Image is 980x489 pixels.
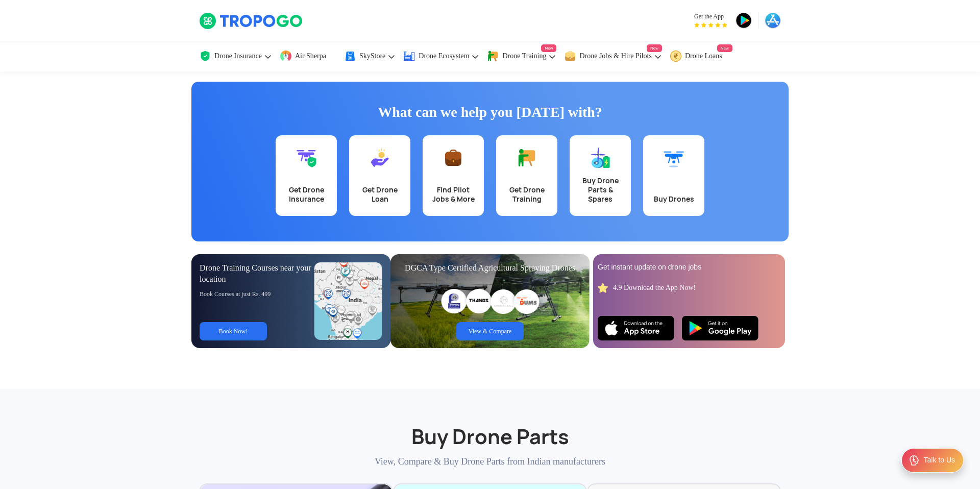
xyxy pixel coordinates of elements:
[200,290,315,298] div: Book Courses at just Rs. 499
[423,135,484,216] a: Find Pilot Jobs & More
[280,41,336,71] a: Air Sherpa
[682,316,758,340] img: Playstore
[487,41,556,71] a: Drone TrainingNew
[647,44,662,52] span: New
[359,52,385,60] span: SkyStore
[429,185,478,204] div: Find Pilot Jobs & More
[564,41,662,71] a: Drone Jobs & Hire PilotsNew
[924,455,955,466] div: Talk to Us
[344,41,396,71] a: SkyStore
[908,454,920,467] img: ic_Support.svg
[576,176,625,204] div: Buy Drone Parts & Spares
[670,41,732,71] a: Drone LoansNew
[419,52,469,60] span: Drone Ecosystem
[736,12,752,29] img: playstore
[349,135,410,216] a: Get Drone Loan
[694,12,727,20] span: Get the App
[200,322,267,340] a: Book Now!
[765,12,781,29] img: appstore
[199,12,304,30] img: TropoGo Logo
[355,185,404,204] div: Get Drone Loan
[643,135,704,216] a: Buy Drones
[282,185,331,204] div: Get Drone Insurance
[200,262,315,285] div: Drone Training Courses near your location
[276,135,337,216] a: Get Drone Insurance
[598,262,780,273] div: Get instant update on drone jobs
[649,194,698,204] div: Buy Drones
[570,135,631,216] a: Buy Drone Parts & Spares
[685,52,722,60] span: Drone Loans
[496,135,557,216] a: Get Drone Training
[199,399,781,450] h2: Buy Drone Parts
[598,316,674,340] img: Ios
[456,322,524,340] a: View & Compare
[502,52,546,60] span: Drone Training
[443,148,463,168] img: Find Pilot Jobs & More
[399,262,581,274] div: DGCA Type Certified Agricultural Spraying Drones
[694,22,727,28] img: App Raking
[296,148,316,168] img: Get Drone Insurance
[502,185,551,204] div: Get Drone Training
[199,455,781,468] p: View, Compare & Buy Drone Parts from Indian manufacturers
[613,283,696,292] div: 4.9 Download the App Now!
[199,41,272,71] a: Drone Insurance
[517,148,537,168] img: Get Drone Training
[403,41,479,71] a: Drone Ecosystem
[214,52,262,60] span: Drone Insurance
[199,102,781,123] h1: What can we help you [DATE] with?
[664,148,684,168] img: Buy Drones
[717,44,732,52] span: New
[295,52,326,60] span: Air Sherpa
[590,148,610,168] img: Buy Drone Parts & Spares
[541,44,556,52] span: New
[598,283,608,293] img: star_rating
[370,148,390,168] img: Get Drone Loan
[579,52,652,60] span: Drone Jobs & Hire Pilots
